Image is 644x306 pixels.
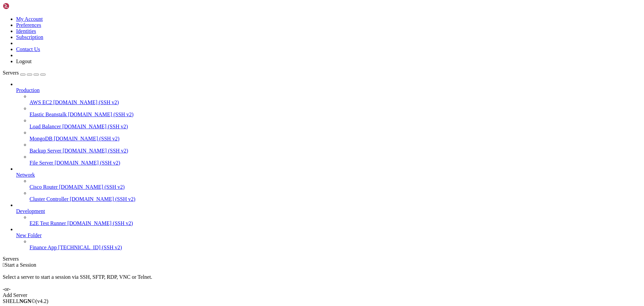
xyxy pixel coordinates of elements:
[53,99,119,105] span: [DOMAIN_NAME] (SSH v2)
[30,93,641,105] li: AWS EC2 [DOMAIN_NAME] (SSH v2)
[16,22,41,28] a: Preferences
[3,268,641,292] div: Select a server to start a session via SSH, SFTP, RDP, VNC or Telnet. -or-
[30,160,641,166] a: File Server [DOMAIN_NAME] (SSH v2)
[30,105,641,118] li: Elastic Beanstalk [DOMAIN_NAME] (SSH v2)
[16,46,40,52] a: Contact Us
[30,245,57,250] span: Finance App
[30,196,68,202] span: Cluster Controller
[3,3,41,9] img: Shellngn
[16,208,641,214] a: Development
[30,178,641,190] li: Cisco Router [DOMAIN_NAME] (SSH v2)
[30,148,641,154] a: Backup Server [DOMAIN_NAME] (SSH v2)
[30,142,641,154] li: Backup Server [DOMAIN_NAME] (SSH v2)
[19,298,32,304] b: NGN
[3,70,46,76] a: Servers
[55,160,120,166] span: [DOMAIN_NAME] (SSH v2)
[3,292,641,298] div: Add Server
[30,220,641,226] a: E2E Test Runner [DOMAIN_NAME] (SSH v2)
[63,148,128,154] span: [DOMAIN_NAME] (SSH v2)
[3,298,48,304] span: SHELL ©
[30,99,641,105] a: AWS EC2 [DOMAIN_NAME] (SSH v2)
[62,124,128,129] span: [DOMAIN_NAME] (SSH v2)
[67,220,133,226] span: [DOMAIN_NAME] (SSH v2)
[16,28,36,34] a: Identities
[68,112,134,117] span: [DOMAIN_NAME] (SSH v2)
[30,160,53,166] span: File Server
[30,112,67,117] span: Elastic Beanstalk
[30,196,641,202] a: Cluster Controller [DOMAIN_NAME] (SSH v2)
[58,245,122,250] span: [TECHNICAL_ID] (SSH v2)
[30,214,641,226] li: E2E Test Runner [DOMAIN_NAME] (SSH v2)
[30,118,641,130] li: Load Balancer [DOMAIN_NAME] (SSH v2)
[3,256,641,262] div: Servers
[59,184,125,190] span: [DOMAIN_NAME] (SSH v2)
[16,208,45,214] span: Development
[30,124,641,130] a: Load Balancer [DOMAIN_NAME] (SSH v2)
[30,184,641,190] a: Cisco Router [DOMAIN_NAME] (SSH v2)
[30,130,641,142] li: MongoDB [DOMAIN_NAME] (SSH v2)
[16,172,35,178] span: Network
[3,262,5,268] span: 
[16,87,641,93] a: Production
[16,232,42,238] span: New Folder
[70,196,136,202] span: [DOMAIN_NAME] (SSH v2)
[30,190,641,202] li: Cluster Controller [DOMAIN_NAME] (SSH v2)
[16,232,641,238] a: New Folder
[30,136,52,141] span: MongoDB
[30,154,641,166] li: File Server [DOMAIN_NAME] (SSH v2)
[16,202,641,226] li: Development
[5,262,36,268] span: Start a Session
[30,148,61,154] span: Backup Server
[30,112,641,118] a: Elastic Beanstalk [DOMAIN_NAME] (SSH v2)
[16,81,641,166] li: Production
[16,226,641,251] li: New Folder
[30,99,52,105] span: AWS EC2
[30,184,58,190] span: Cisco Router
[16,166,641,202] li: Network
[30,245,641,251] a: Finance App [TECHNICAL_ID] (SSH v2)
[16,87,40,93] span: Production
[16,34,43,40] a: Subscription
[16,172,641,178] a: Network
[36,298,49,304] span: 4.2.0
[54,136,119,141] span: [DOMAIN_NAME] (SSH v2)
[30,220,66,226] span: E2E Test Runner
[16,16,43,22] a: My Account
[3,70,19,76] span: Servers
[30,238,641,251] li: Finance App [TECHNICAL_ID] (SSH v2)
[30,136,641,142] a: MongoDB [DOMAIN_NAME] (SSH v2)
[16,58,32,64] a: Logout
[30,124,61,129] span: Load Balancer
